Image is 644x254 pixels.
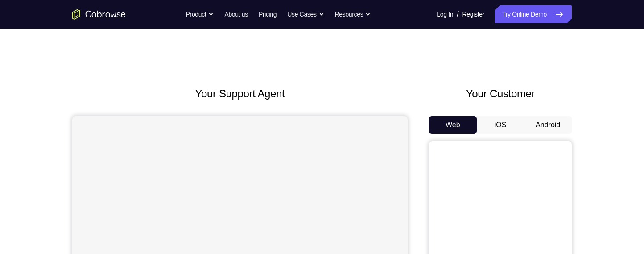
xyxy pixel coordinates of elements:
[495,5,572,23] a: Try Online Demo
[429,86,572,102] h2: Your Customer
[457,9,458,20] span: /
[437,5,453,23] a: Log In
[429,116,477,134] button: Web
[477,116,524,134] button: iOS
[524,116,572,134] button: Android
[72,9,126,20] a: Go to the home page
[186,5,214,23] button: Product
[335,5,371,23] button: Resources
[462,5,484,23] a: Register
[287,5,324,23] button: Use Cases
[259,5,277,23] a: Pricing
[72,86,408,102] h2: Your Support Agent
[224,5,248,23] a: About us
